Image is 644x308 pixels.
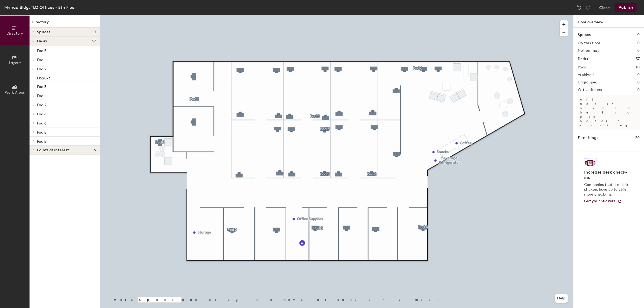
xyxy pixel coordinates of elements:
[578,95,640,130] p: All desks need to be in a pod before saving
[37,139,46,144] span: Pod 5
[37,103,46,107] span: Pod 2
[577,5,582,10] img: Undo
[578,88,602,92] h2: With stickers
[636,56,640,62] h1: 37
[578,41,601,45] h2: On this floor
[636,65,640,69] h2: 10
[585,5,591,10] img: Redo
[30,19,100,28] h1: Directory
[637,73,640,77] h2: 0
[637,41,640,45] h2: 0
[637,32,640,38] h1: 0
[4,4,76,11] div: Myriad Bldg, TLO Offices - 5th Floor
[635,135,640,141] h1: 20
[599,3,610,12] button: Close
[637,80,640,85] h2: 0
[584,199,622,204] a: Get your stickers
[637,88,640,92] h2: 0
[37,121,46,126] span: Pod 6
[578,65,586,69] h2: Pods
[37,49,46,53] span: Pod 5
[578,32,591,38] h1: Spaces
[555,294,568,303] button: Help
[37,130,46,135] span: Pod 5
[37,67,46,71] span: Pod 2
[578,80,598,85] h2: Ungrouped
[9,61,21,65] span: Layout
[37,39,47,43] span: Desks
[37,58,46,62] span: Pod 1
[584,182,630,197] p: Companies that use desk stickers have up to 25% more check-ins.
[37,30,50,34] span: Spaces
[578,73,594,77] h2: Archived
[615,3,636,12] button: Publish
[578,49,599,53] h2: Not on map
[37,112,46,116] span: Pod 6
[37,148,69,152] span: Points of interest
[573,15,644,28] h1: Floor overview
[584,199,616,203] span: Get your stickers
[637,49,640,53] h2: 0
[578,135,598,141] h1: Furnishings
[37,85,46,89] span: Pod 3
[93,30,96,34] span: 0
[5,90,25,95] span: Work Areas
[6,31,23,36] span: Directory
[94,148,96,152] span: 6
[92,39,96,43] span: 37
[584,170,630,180] h4: Increase desk check-ins
[37,74,50,80] p: H520-3
[578,56,588,62] h1: Desks
[37,94,46,98] span: Pod 4
[584,158,597,167] img: Sticker logo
